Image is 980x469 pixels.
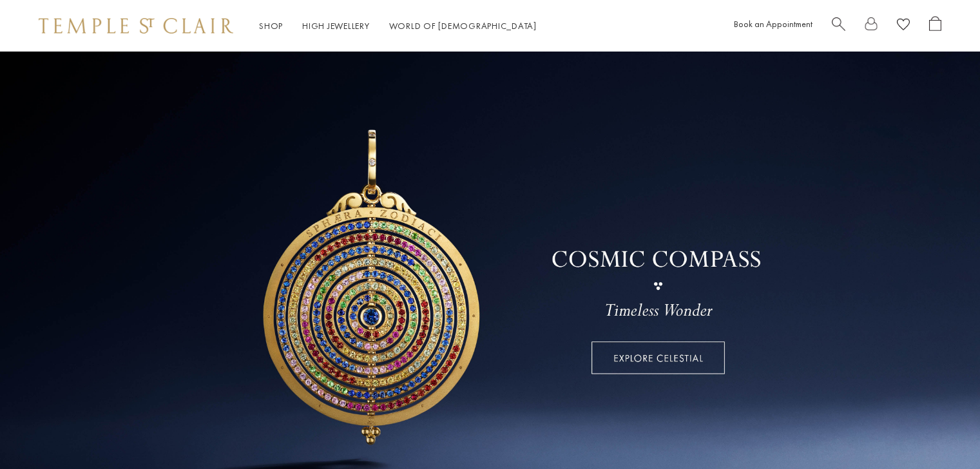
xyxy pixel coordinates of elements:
a: Book an Appointment [734,18,812,30]
a: Open Shopping Bag [929,16,941,36]
img: Temple St. Clair [39,18,233,33]
a: Search [832,16,845,36]
a: View Wishlist [897,16,910,36]
a: World of [DEMOGRAPHIC_DATA]World of [DEMOGRAPHIC_DATA] [389,20,537,32]
a: High JewelleryHigh Jewellery [302,20,370,32]
nav: Main navigation [259,18,537,34]
a: ShopShop [259,20,283,32]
